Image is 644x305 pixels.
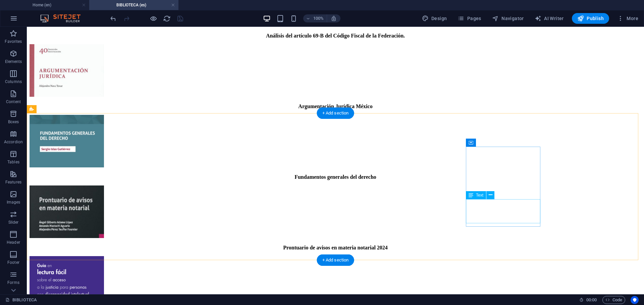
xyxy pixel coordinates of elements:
p: Elements [5,59,22,64]
p: Favorites [5,39,22,44]
h6: Session time [579,296,597,304]
span: Design [422,15,447,22]
p: Images [7,200,20,205]
a: BIBLIOTECA [5,296,37,304]
button: undo [109,14,117,22]
p: Boxes [8,119,19,125]
div: + Add section [317,254,354,266]
button: 100% [303,14,327,22]
p: Accordion [4,139,23,145]
p: Tables [7,159,19,165]
span: : [591,297,592,302]
button: More [614,13,641,24]
span: Pages [458,15,481,22]
button: Code [602,296,625,304]
button: Pages [455,13,484,24]
div: + Add section [317,107,354,119]
p: Slider [8,220,19,225]
button: Design [419,13,450,24]
span: More [617,15,638,22]
p: Footer [7,260,19,265]
p: Features [5,179,21,185]
button: Publish [572,13,609,24]
i: Undo: Change link (Ctrl+Z) [109,15,117,22]
p: Content [6,99,21,104]
h4: BIBLIOTECA (es) [89,1,178,9]
span: Publish [577,15,604,22]
span: 00 00 [586,296,597,304]
span: Text [476,193,483,197]
p: Columns [5,79,22,84]
img: Editor Logo [39,14,89,22]
span: Code [605,296,622,304]
button: Usercentrics [631,296,639,304]
div: Design (Ctrl+Alt+Y) [419,13,450,24]
button: reload [163,14,171,22]
span: Navigator [492,15,524,22]
p: Forms [7,280,19,285]
span: AI Writer [535,15,564,22]
button: AI Writer [532,13,567,24]
p: Header [7,240,20,245]
h6: 100% [313,14,324,22]
button: Navigator [489,13,527,24]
